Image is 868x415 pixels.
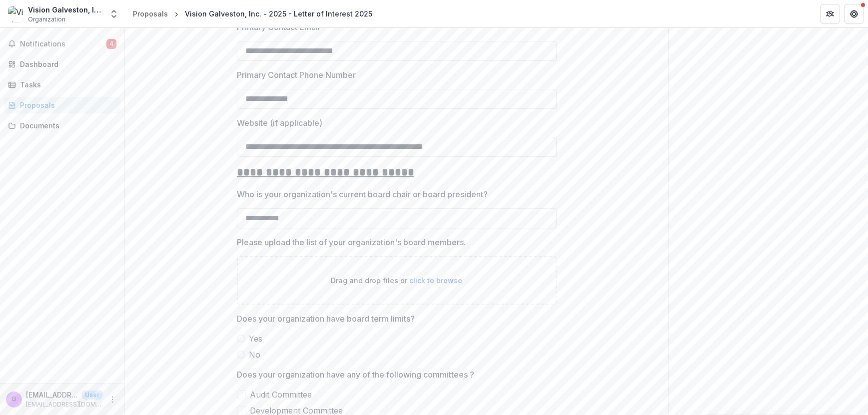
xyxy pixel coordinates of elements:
[28,15,65,24] span: Organization
[4,56,120,72] a: Dashboard
[20,40,106,48] span: Notifications
[237,236,466,248] p: Please upload the list of your organization's board members.
[107,4,121,24] button: Open entity switcher
[237,188,488,200] p: Who is your organization's current board chair or board president?
[237,117,322,129] p: Website (if applicable)
[237,369,474,381] p: Does your organization have any of the following committees ?
[129,6,376,21] nav: breadcrumb
[820,4,840,24] button: Partners
[4,97,120,113] a: Proposals
[844,4,864,24] button: Get Help
[4,76,120,93] a: Tasks
[237,69,356,81] p: Primary Contact Phone Number
[8,6,24,22] img: Vision Galveston, Inc.
[106,394,118,406] button: More
[20,79,112,90] div: Tasks
[82,391,102,400] p: User
[26,390,78,400] p: [EMAIL_ADDRESS][DOMAIN_NAME]
[409,276,462,285] span: click to browse
[185,8,372,19] div: Vision Galveston, Inc. - 2025 - Letter of Interest 2025
[133,8,168,19] div: Proposals
[4,117,120,134] a: Documents
[237,313,415,325] p: Does your organization have board term limits?
[20,120,112,131] div: Documents
[250,389,312,401] span: Audit Committee
[28,4,103,15] div: Vision Galveston, Inc.
[331,275,462,286] p: Drag and drop files or
[20,100,112,110] div: Proposals
[26,400,102,409] p: [EMAIL_ADDRESS][DOMAIN_NAME]
[20,59,112,69] div: Dashboard
[106,39,116,49] span: 4
[249,349,260,361] span: No
[4,36,120,52] button: Notifications4
[11,396,16,403] div: grants@visiongalveston.com
[129,6,172,21] a: Proposals
[249,333,262,345] span: Yes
